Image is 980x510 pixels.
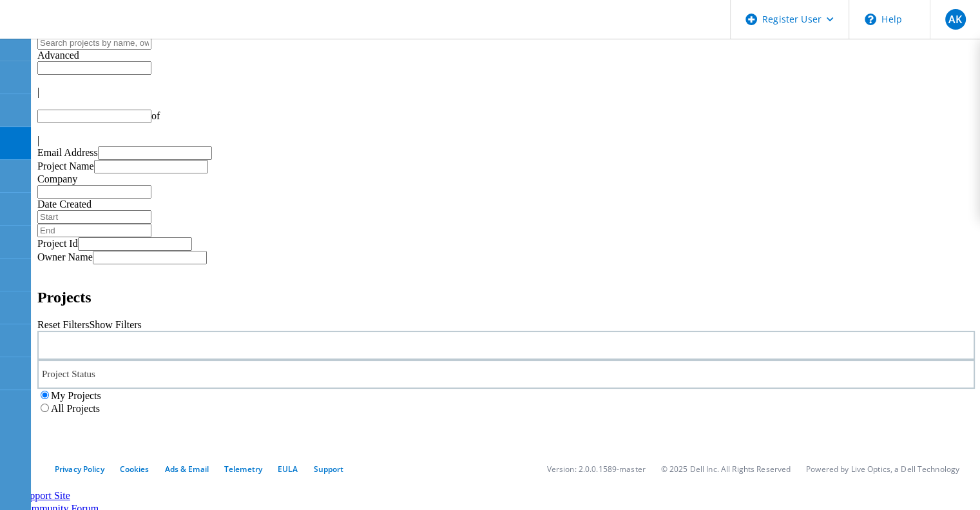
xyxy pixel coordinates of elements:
[51,403,100,414] label: All Projects
[37,50,79,61] span: Advanced
[37,360,975,389] div: Project Status
[13,25,151,36] a: Live Optics Dashboard
[37,238,78,249] label: Project Id
[37,210,151,224] input: Start
[37,36,151,50] input: Search projects by name, owner, ID, company, etc
[37,161,94,172] label: Project Name
[37,289,91,306] b: Projects
[89,319,141,330] a: Show Filters
[19,490,70,501] a: Support Site
[37,224,151,237] input: End
[278,464,298,475] a: EULA
[37,319,89,330] a: Reset Filters
[37,199,91,210] label: Date Created
[37,147,98,158] label: Email Address
[313,464,343,475] a: Support
[865,14,876,25] svg: \n
[948,14,962,25] span: AK
[224,464,262,475] a: Telemetry
[37,173,77,184] label: Company
[51,390,101,401] label: My Projects
[120,464,149,475] a: Cookies
[37,135,975,146] div: |
[165,464,209,475] a: Ads & Email
[37,251,93,262] label: Owner Name
[547,464,646,475] li: Version: 2.0.0.1589-master
[661,464,791,475] li: © 2025 Dell Inc. All Rights Reserved
[151,110,160,121] span: of
[55,464,104,475] a: Privacy Policy
[806,464,959,475] li: Powered by Live Optics, a Dell Technology
[37,86,975,98] div: |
